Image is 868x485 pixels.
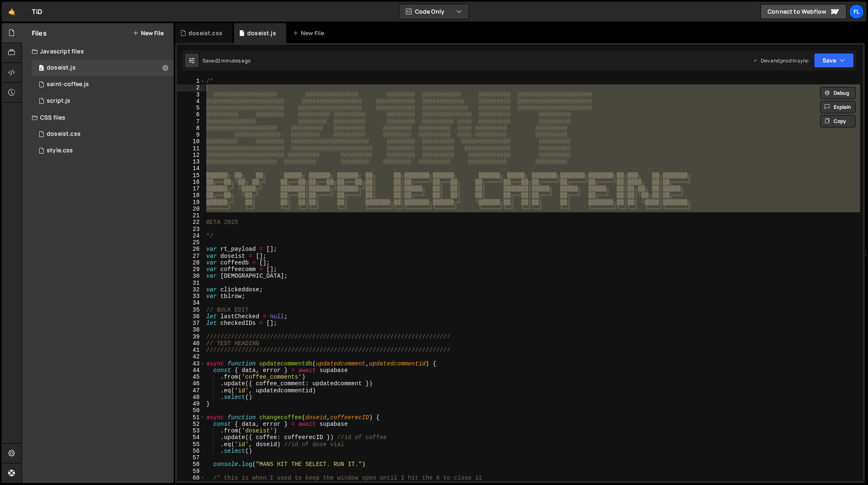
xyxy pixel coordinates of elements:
[177,84,205,91] div: 2
[32,126,174,142] div: 4604/42100.css
[177,380,205,387] div: 46
[177,407,205,414] div: 50
[177,158,205,165] div: 13
[177,293,205,300] div: 33
[177,266,205,273] div: 29
[177,334,205,340] div: 39
[32,7,42,17] div: TiD
[177,468,205,475] div: 59
[177,138,205,145] div: 10
[32,29,47,38] h2: Files
[133,30,164,36] button: New File
[177,91,205,98] div: 3
[177,185,205,192] div: 17
[849,4,864,19] a: Fl
[177,118,205,125] div: 7
[177,125,205,132] div: 8
[177,165,205,172] div: 14
[177,448,205,454] div: 56
[177,327,205,333] div: 38
[32,76,174,93] div: 4604/27020.js
[177,239,205,246] div: 25
[177,111,205,118] div: 6
[177,78,205,84] div: 1
[22,109,174,126] div: CSS files
[177,340,205,347] div: 40
[177,233,205,239] div: 24
[177,307,205,313] div: 35
[177,427,205,434] div: 53
[177,206,205,212] div: 20
[177,132,205,138] div: 9
[177,414,205,421] div: 51
[177,475,205,481] div: 60
[39,65,44,72] span: 0
[293,29,327,37] div: New File
[177,300,205,306] div: 34
[177,434,205,441] div: 54
[177,259,205,266] div: 28
[814,53,854,68] button: Save
[177,179,205,185] div: 16
[177,441,205,448] div: 55
[177,253,205,259] div: 27
[177,172,205,179] div: 15
[177,98,205,105] div: 4
[47,130,81,138] div: doseist.css
[177,394,205,401] div: 48
[203,57,250,64] div: Saved
[177,313,205,320] div: 36
[32,142,174,159] div: 4604/25434.css
[177,105,205,111] div: 5
[177,246,205,252] div: 26
[177,374,205,380] div: 45
[47,147,73,154] div: style.css
[177,421,205,427] div: 52
[177,401,205,407] div: 49
[177,192,205,199] div: 18
[47,64,76,72] div: doseist.js
[761,4,847,19] a: Connect to Webflow
[32,93,174,109] div: 4604/24567.js
[177,320,205,327] div: 37
[177,347,205,353] div: 41
[820,101,856,113] button: Explain
[22,43,174,60] div: Javascript files
[177,199,205,206] div: 19
[177,219,205,226] div: 22
[177,280,205,286] div: 31
[177,152,205,158] div: 12
[820,115,856,127] button: Copy
[177,286,205,293] div: 32
[820,87,856,99] button: Debug
[188,29,222,37] div: doseist.css
[177,273,205,279] div: 30
[2,2,22,22] a: 🤙
[177,212,205,219] div: 21
[177,353,205,360] div: 42
[399,4,469,19] button: Code Only
[177,461,205,468] div: 58
[177,145,205,152] div: 11
[177,454,205,461] div: 57
[177,360,205,367] div: 43
[177,226,205,233] div: 23
[247,29,276,37] div: doseist.js
[217,57,250,64] div: 2 minutes ago
[47,81,89,88] div: saint-coffee.js
[177,367,205,374] div: 44
[32,60,174,76] div: 4604/37981.js
[753,57,809,64] div: Dev and prod in sync
[177,387,205,394] div: 47
[47,97,70,105] div: script.js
